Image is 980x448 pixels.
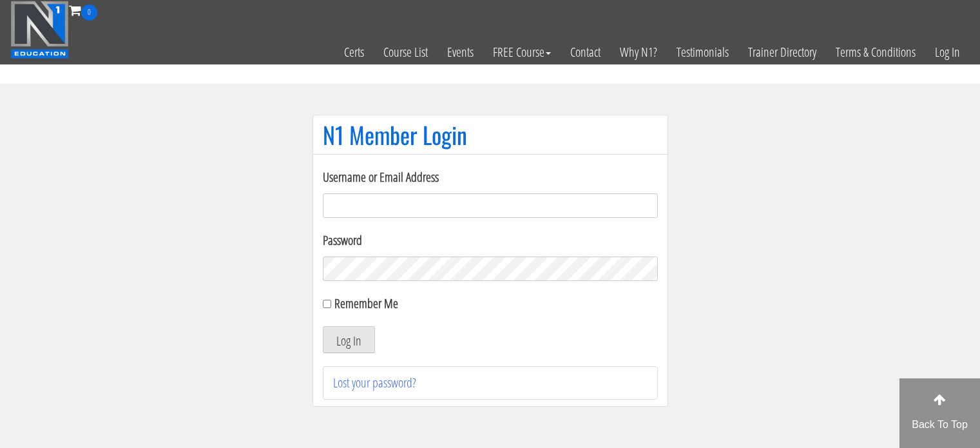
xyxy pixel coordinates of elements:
[323,168,658,187] label: Username or Email Address
[334,295,398,312] label: Remember Me
[334,21,374,84] a: Certs
[610,21,667,84] a: Why N1?
[667,21,738,84] a: Testimonials
[323,326,375,353] button: Log In
[323,231,658,250] label: Password
[374,21,437,84] a: Course List
[333,374,416,391] a: Lost your password?
[483,21,561,84] a: FREE Course
[437,21,483,84] a: Events
[69,1,97,19] a: 0
[826,21,925,84] a: Terms & Conditions
[323,122,658,148] h1: N1 Member Login
[925,21,970,84] a: Log In
[738,21,826,84] a: Trainer Directory
[561,21,610,84] a: Contact
[81,5,97,21] span: 0
[899,417,980,433] p: Back To Top
[10,1,69,59] img: n1-education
